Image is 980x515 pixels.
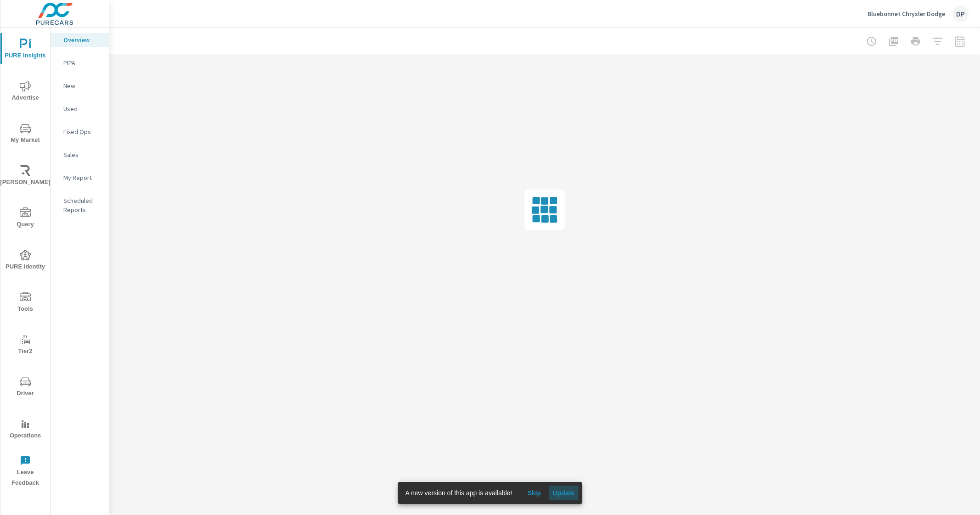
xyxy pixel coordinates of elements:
p: Fixed Ops [63,127,101,136]
span: Skip [523,489,545,497]
span: Driver [3,376,47,399]
span: Query [3,207,47,230]
span: Leave Feedback [3,455,47,488]
div: Used [51,102,109,116]
span: [PERSON_NAME] [3,165,47,188]
span: Operations [3,419,47,441]
p: Overview [63,35,101,45]
p: Scheduled Reports [63,196,101,214]
div: Overview [51,33,109,47]
p: PIPA [63,58,101,67]
p: New [63,81,101,90]
p: Used [63,104,101,113]
p: My Report [63,173,101,182]
span: PURE Identity [3,250,47,272]
button: Update [549,486,578,500]
span: Update [552,489,574,497]
div: nav menu [0,28,50,492]
span: My Market [3,123,47,146]
div: Scheduled Reports [51,194,109,217]
div: My Report [51,171,109,185]
span: PURE Insights [3,39,47,61]
div: PIPA [51,56,109,70]
span: Tier2 [3,334,47,357]
button: Skip [519,486,549,500]
span: Advertise [3,81,47,103]
p: Sales [63,150,101,159]
span: Tools [3,292,47,314]
div: Sales [51,148,109,162]
p: Bluebonnet Chrysler Dodge [867,10,945,18]
span: A new version of this app is available! [406,489,513,497]
div: Fixed Ops [51,125,109,139]
div: DP [952,6,969,22]
div: New [51,79,109,93]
